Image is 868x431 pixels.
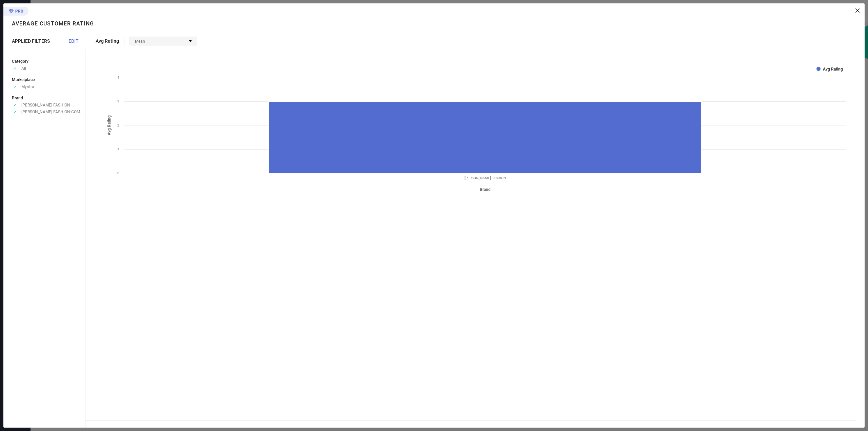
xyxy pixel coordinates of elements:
span: Marketplace [12,77,35,82]
span: [PERSON_NAME] FASHION:COMPETITORS [21,110,85,114]
text: Avg Rating [823,67,843,72]
text: 2 [117,123,119,127]
text: 0 [117,171,119,175]
span: All [21,66,26,71]
h1: Average customer rating [12,20,94,27]
span: Mean [135,39,145,44]
span: Brand [12,96,23,100]
text: 3 [117,99,119,103]
span: EDIT [68,38,79,44]
span: APPLIED FILTERS [12,38,50,44]
span: [PERSON_NAME] FASHION [21,103,70,107]
tspan: Avg Rating [107,115,112,135]
text: 1 [117,147,119,151]
div: Premium [3,7,28,17]
span: Category [12,59,28,64]
tspan: Brand [480,187,491,192]
span: Myntra [21,84,34,89]
text: [PERSON_NAME] FASHION [465,176,506,180]
text: 4 [117,76,119,79]
span: Avg Rating [96,38,119,44]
